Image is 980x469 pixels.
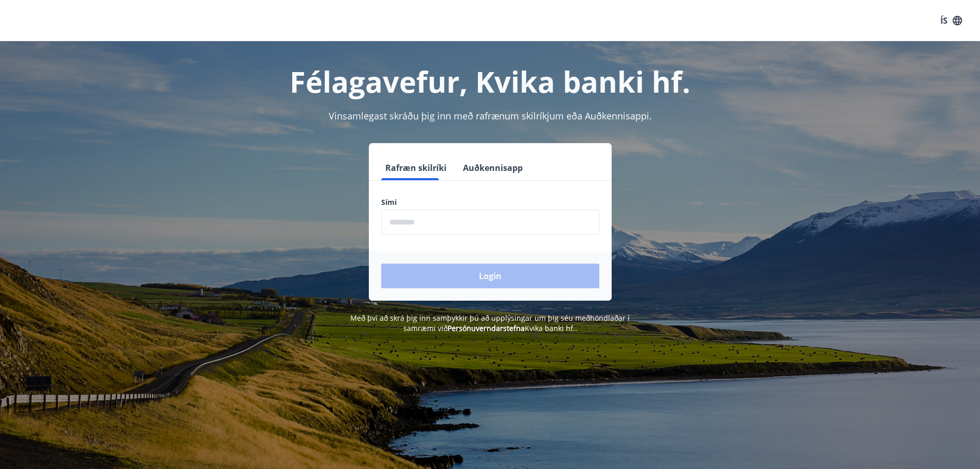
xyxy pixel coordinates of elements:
label: Sími [381,197,599,207]
button: Rafræn skilríki [381,155,451,180]
a: Persónuverndarstefna [448,323,525,333]
span: Vinsamlegast skráðu þig inn með rafrænum skilríkjum eða Auðkennisappi. [329,110,652,122]
button: ÍS [935,11,968,30]
button: Auðkennisapp [459,155,527,180]
h1: Félagavefur, Kvika banki hf. [132,62,848,101]
span: Með því að skrá þig inn samþykkir þú að upplýsingar um þig séu meðhöndlaðar í samræmi við Kvika b... [350,313,630,333]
